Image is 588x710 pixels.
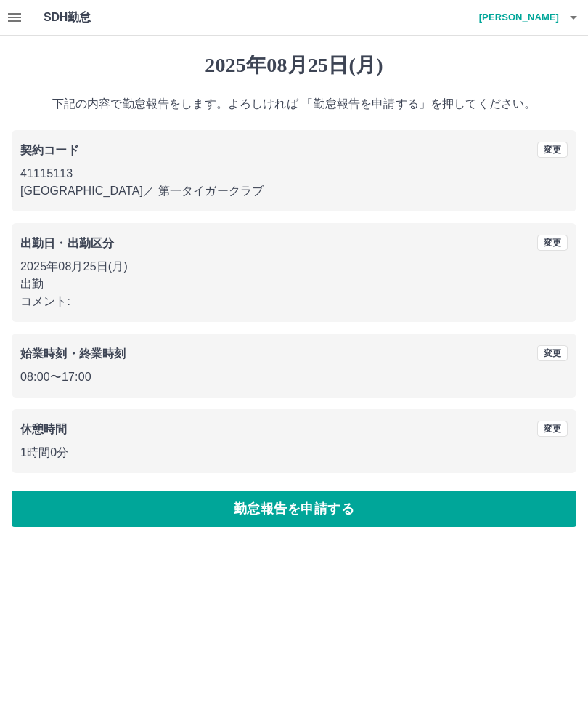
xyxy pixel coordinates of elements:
button: 変更 [537,345,568,361]
button: 変更 [537,421,568,437]
b: 契約コード [20,144,79,156]
p: 2025年08月25日(月) [20,258,568,275]
button: 変更 [537,235,568,251]
p: 出勤 [20,275,568,293]
h1: 2025年08月25日(月) [12,53,576,78]
p: 1時間0分 [20,444,568,461]
button: 変更 [537,142,568,158]
p: 下記の内容で勤怠報告をします。よろしければ 「勤怠報告を申請する」を押してください。 [12,95,576,113]
p: 41115113 [20,165,568,182]
b: 出勤日・出勤区分 [20,237,114,249]
b: 休憩時間 [20,423,68,435]
p: [GEOGRAPHIC_DATA] ／ 第一タイガークラブ [20,182,568,200]
p: 08:00 〜 17:00 [20,368,568,386]
b: 始業時刻・終業時刻 [20,347,126,360]
p: コメント: [20,293,568,310]
button: 勤怠報告を申請する [12,491,576,527]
